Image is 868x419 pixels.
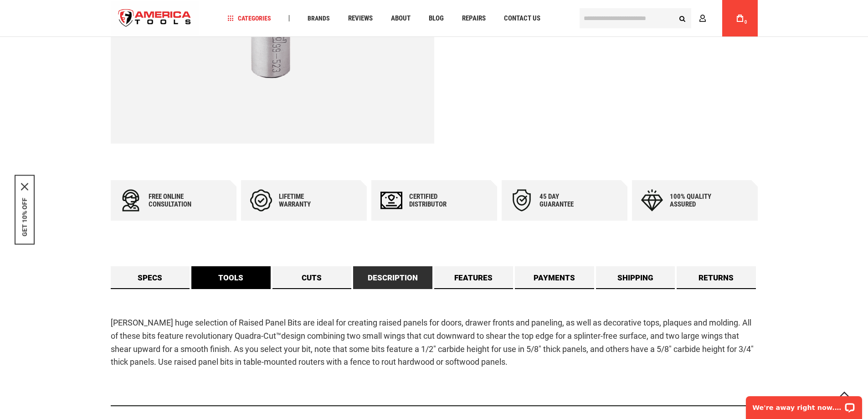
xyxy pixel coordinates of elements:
a: About [387,12,415,25]
span: 0 [745,20,747,25]
a: Features [434,266,514,289]
a: Blog [425,12,448,25]
span: Contact Us [504,15,540,22]
span: Categories [227,15,271,21]
iframe: LiveChat chat widget [740,390,868,419]
button: GET 10% OFF [21,197,28,236]
a: Description [353,266,432,289]
a: Contact Us [500,12,544,25]
span: Reviews [348,15,373,22]
div: 45 day Guarantee [539,193,594,208]
a: Payments [515,266,594,289]
a: Reviews [344,12,377,25]
p: [PERSON_NAME] huge selection of Raised Panel Bits are ideal for creating raised panels for doors,... [111,316,758,369]
a: Repairs [458,12,490,25]
a: Categories [223,12,275,25]
img: America Tools [111,1,199,36]
a: Brands [303,12,334,25]
div: Lifetime warranty [279,193,334,208]
a: Cuts [272,266,352,289]
span: Brands [308,15,330,21]
span: Repairs [462,15,486,22]
button: Close [21,183,28,190]
a: Tools [191,266,271,289]
button: Search [674,10,691,27]
a: store logo [111,1,199,36]
span: About [391,15,411,22]
a: Specs [111,266,190,289]
a: Shipping [596,266,675,289]
span: Blog [429,15,444,22]
div: Certified Distributor [409,193,464,208]
svg: close icon [21,183,28,190]
a: Returns [677,266,756,289]
div: 100% quality assured [670,193,724,208]
div: Free online consultation [149,193,203,208]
